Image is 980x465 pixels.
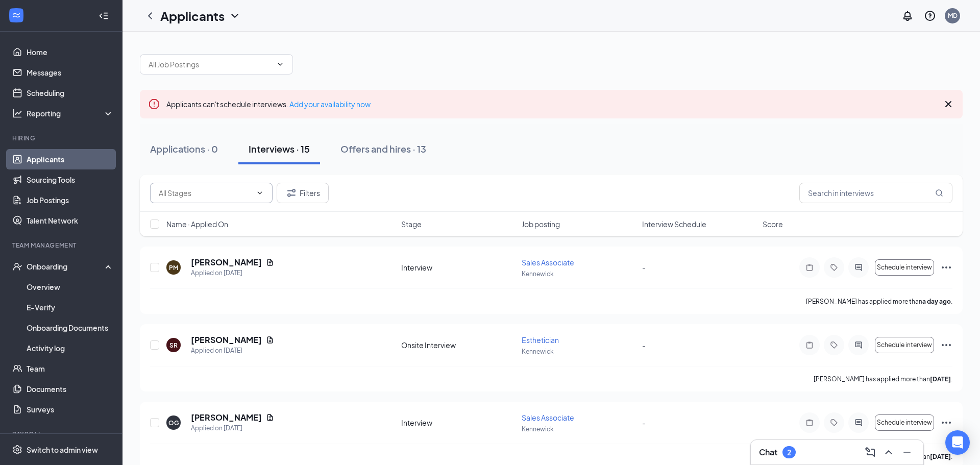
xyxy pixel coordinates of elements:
svg: Note [803,341,816,349]
button: Filter Filters [277,183,329,203]
a: Scheduling [27,83,114,103]
div: Payroll [12,430,112,438]
span: Schedule interview [877,419,932,426]
svg: Notifications [901,10,914,22]
button: Minimize [899,444,915,460]
span: - [642,418,646,427]
svg: Cross [942,98,954,110]
svg: Settings [12,445,22,455]
div: Hiring [12,134,112,142]
svg: UserCheck [12,261,22,272]
p: Kennewick [522,270,636,278]
div: 2 [787,448,791,457]
a: Team [27,358,114,379]
a: E-Verify [27,297,114,317]
b: [DATE] [930,453,951,460]
div: Switch to admin view [27,445,98,455]
svg: QuestionInfo [924,10,936,22]
a: Documents [27,379,114,399]
svg: Note [803,419,816,427]
svg: Ellipses [940,261,952,274]
p: Kennewick [522,347,636,356]
span: Score [763,219,783,229]
svg: Error [148,98,160,110]
span: Stage [401,219,422,229]
svg: ComposeMessage [864,446,876,458]
div: Offers and hires · 13 [340,142,426,155]
div: Applications · 0 [150,142,218,155]
input: Search in interviews [799,183,952,203]
span: Schedule interview [877,264,932,271]
span: Job posting [522,219,560,229]
h5: [PERSON_NAME] [191,334,262,346]
svg: ActiveChat [852,263,865,272]
svg: Document [266,258,274,266]
p: [PERSON_NAME] has applied more than . [806,297,952,306]
a: Sourcing Tools [27,169,114,190]
svg: Minimize [901,446,913,458]
svg: Collapse [99,11,109,21]
svg: Note [803,263,816,272]
div: Team Management [12,241,112,250]
svg: ChevronDown [229,10,241,22]
div: Interview [401,418,516,428]
button: ComposeMessage [862,444,878,460]
span: - [642,340,646,350]
svg: ChevronDown [256,189,264,197]
svg: Tag [828,263,840,272]
div: Applied on [DATE] [191,423,274,433]
span: - [642,263,646,272]
div: Reporting [27,108,114,118]
svg: Tag [828,341,840,349]
svg: ActiveChat [852,341,865,349]
div: Open Intercom Messenger [945,430,970,455]
svg: MagnifyingGlass [935,189,943,197]
span: Sales Associate [522,258,574,267]
svg: ActiveChat [852,419,865,427]
svg: ChevronLeft [144,10,156,22]
svg: Document [266,413,274,422]
button: ChevronUp [880,444,897,460]
div: Applied on [DATE] [191,346,274,356]
svg: Tag [828,419,840,427]
div: Interviews · 15 [249,142,310,155]
svg: WorkstreamLogo [11,10,21,20]
a: Messages [27,62,114,83]
div: OG [168,419,179,427]
svg: Ellipses [940,417,952,429]
a: Talent Network [27,210,114,231]
input: All Job Postings [149,59,272,70]
a: Home [27,42,114,62]
svg: ChevronDown [276,60,284,68]
div: MD [948,11,958,20]
svg: ChevronUp [883,446,895,458]
b: a day ago [922,298,951,305]
input: All Stages [159,187,252,199]
a: Overview [27,277,114,297]
a: Job Postings [27,190,114,210]
span: Name · Applied On [166,219,228,229]
svg: Document [266,336,274,344]
div: Onsite Interview [401,340,516,350]
svg: Filter [285,187,298,199]
div: SR [169,341,178,350]
h3: Chat [759,447,777,458]
p: [PERSON_NAME] has applied more than . [814,375,952,383]
div: Onboarding [27,261,105,272]
b: [DATE] [930,375,951,383]
button: Schedule interview [875,259,934,276]
a: Add your availability now [289,100,371,109]
a: Onboarding Documents [27,317,114,338]
button: Schedule interview [875,414,934,431]
p: Kennewick [522,425,636,433]
span: Sales Associate [522,413,574,422]
a: Surveys [27,399,114,420]
span: Applicants can't schedule interviews. [166,100,371,109]
a: Applicants [27,149,114,169]
svg: Ellipses [940,339,952,351]
h5: [PERSON_NAME] [191,257,262,268]
a: Activity log [27,338,114,358]
span: Schedule interview [877,341,932,349]
span: Interview Schedule [642,219,706,229]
